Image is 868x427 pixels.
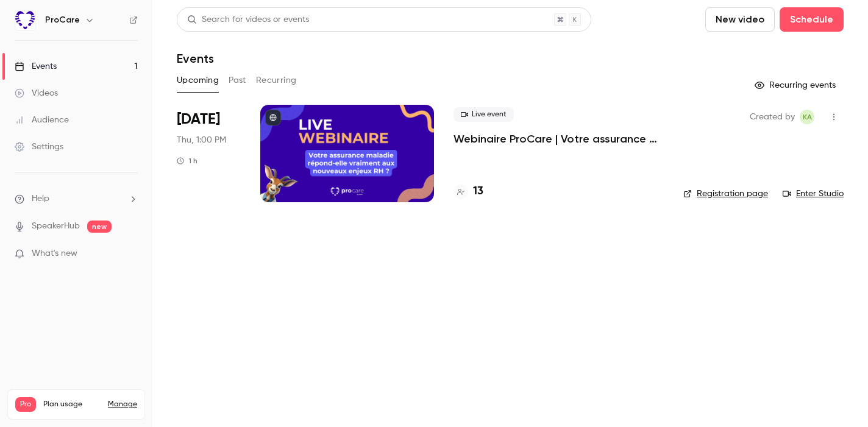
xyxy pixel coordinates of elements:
[15,114,69,126] div: Audience
[803,110,812,124] span: KA
[177,105,241,202] div: Sep 4 Thu, 1:00 PM (Europe/Paris)
[108,400,137,409] a: Manage
[454,183,483,200] a: 13
[187,13,309,26] div: Search for videos or events
[454,107,514,122] span: Live event
[783,188,844,200] a: Enter Studio
[43,400,101,409] span: Plan usage
[780,7,844,32] button: Schedule
[15,141,63,153] div: Settings
[177,156,197,166] div: 1 h
[32,192,49,205] span: Help
[473,183,483,200] h4: 13
[749,76,844,95] button: Recurring events
[800,110,814,124] span: Kimia Alaïs-Subtil
[15,192,138,205] li: help-dropdown-opener
[177,110,220,129] span: [DATE]
[177,134,226,146] span: Thu, 1:00 PM
[683,188,768,200] a: Registration page
[15,87,58,99] div: Videos
[32,220,80,233] a: SpeakerHub
[15,397,36,412] span: Pro
[256,71,297,90] button: Recurring
[15,60,57,72] div: Events
[87,221,112,233] span: new
[454,132,664,146] a: Webinaire ProCare | Votre assurance maladie répond-elle aux enjeux RH ?
[229,71,246,90] button: Past
[177,51,214,66] h1: Events
[32,247,77,260] span: What's new
[45,14,80,26] h6: ProCare
[705,7,775,32] button: New video
[15,10,35,30] img: ProCare
[750,110,795,124] span: Created by
[177,71,219,90] button: Upcoming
